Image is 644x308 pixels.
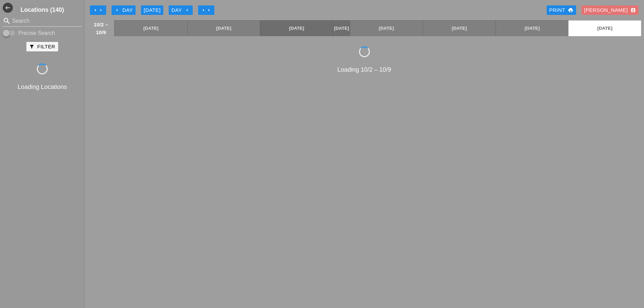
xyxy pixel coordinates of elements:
button: Day [169,5,193,15]
label: Precise Search [18,30,55,37]
button: Filter [26,42,58,51]
i: filter_alt [29,44,34,49]
i: arrow_right [201,7,206,13]
i: arrow_right [185,7,190,13]
div: Day [114,6,133,14]
i: arrow_left [114,7,120,13]
i: west [3,3,13,13]
button: Move Back 1 Week [90,5,106,15]
i: print [568,7,573,13]
div: Enable Precise search to match search terms exactly. [3,29,82,37]
div: [DATE] [144,6,161,14]
a: Print [547,5,576,15]
i: account_box [630,7,636,13]
a: [DATE] [260,21,333,36]
a: [DATE] [569,21,641,36]
span: 10/2 – 10/9 [91,21,111,36]
div: Filter [29,43,55,51]
a: [DATE] [333,21,350,36]
a: [DATE] [350,21,423,36]
button: Shrink Sidebar [3,3,13,13]
button: Day [112,5,136,15]
a: [DATE] [423,21,496,36]
button: [DATE] [141,5,163,15]
i: search [3,17,11,25]
a: [DATE] [115,21,187,36]
button: [PERSON_NAME] [581,5,639,15]
a: [DATE] [188,21,260,36]
i: arrow_left [98,7,103,13]
div: Day [171,6,190,14]
div: Loading Locations [1,82,83,92]
div: Print [549,6,573,14]
i: arrow_left [93,7,98,13]
button: Move Ahead 1 Week [198,5,214,15]
a: [DATE] [496,21,569,36]
div: [PERSON_NAME] [584,6,636,14]
input: Search [12,16,72,26]
i: arrow_right [206,7,212,13]
div: Loading 10/2 – 10/9 [87,65,641,74]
